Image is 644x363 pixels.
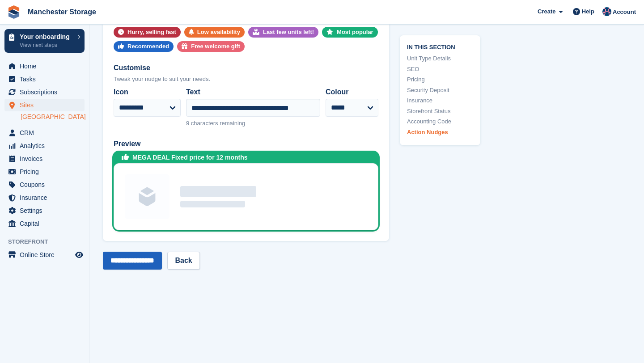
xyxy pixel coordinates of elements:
span: Tasks [20,73,73,85]
span: 9 [186,120,189,127]
div: Free welcome gift [191,41,240,52]
a: menu [4,73,85,85]
p: Your onboarding [20,34,73,40]
img: stora-icon-8386f47178a22dfd0bd8f6a31ec36ba5ce8667c1dd55bd0f319d3a0aa187defe.svg [7,5,21,19]
div: Last few units left! [263,27,314,38]
a: Manchester Storage [24,4,100,19]
div: Low availability [197,27,240,38]
label: Icon [114,87,181,97]
a: menu [4,249,85,261]
a: Storefront Status [407,106,473,115]
span: Invoices [20,152,73,165]
div: MEGA DEAL Fixed price for 12 months [132,153,248,162]
span: Pricing [20,165,73,178]
a: Security Deposit [407,85,473,94]
a: Action Nudges [407,127,473,136]
button: Most popular [322,27,378,38]
a: menu [4,191,85,204]
label: Colour [326,87,378,97]
span: Settings [20,204,73,217]
button: Low availability [184,27,245,38]
span: In this section [407,42,473,51]
button: Hurry, selling fast [114,27,181,38]
a: menu [4,152,85,165]
a: Accounting Code [407,117,473,126]
a: menu [4,60,85,72]
button: Recommended [114,41,174,52]
a: menu [4,139,85,152]
a: Insurance [407,96,473,105]
a: SEO [407,64,473,73]
span: characters remaining [191,120,245,127]
a: menu [4,86,85,98]
button: Last few units left! [248,27,318,38]
div: Customise [114,63,378,73]
div: Most popular [337,27,373,38]
span: Capital [20,217,73,230]
span: Coupons [20,178,73,191]
span: Account [613,8,636,17]
span: Sites [20,99,73,111]
span: Insurance [20,191,73,204]
span: Create [538,7,555,16]
span: Storefront [8,237,89,246]
span: Online Store [20,249,73,261]
span: Home [20,60,73,72]
span: CRM [20,127,73,139]
span: Analytics [20,139,73,152]
a: Back [167,252,199,270]
div: Tweak your nudge to suit your needs. [114,75,378,84]
a: Pricing [407,75,473,84]
a: menu [4,99,85,111]
a: menu [4,217,85,230]
a: [GEOGRAPHIC_DATA] [21,113,85,121]
a: menu [4,127,85,139]
span: Help [582,7,594,16]
p: View next steps [20,41,73,49]
a: Preview store [74,249,85,260]
label: Text [186,87,320,97]
button: Free welcome gift [177,41,245,52]
a: menu [4,204,85,217]
a: menu [4,178,85,191]
a: Unit Type Details [407,54,473,63]
img: Unit group image placeholder [125,174,169,219]
span: Subscriptions [20,86,73,98]
a: menu [4,165,85,178]
a: Your onboarding View next steps [4,29,85,53]
div: Hurry, selling fast [127,27,176,38]
div: Recommended [127,41,169,52]
div: Preview [114,139,378,149]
